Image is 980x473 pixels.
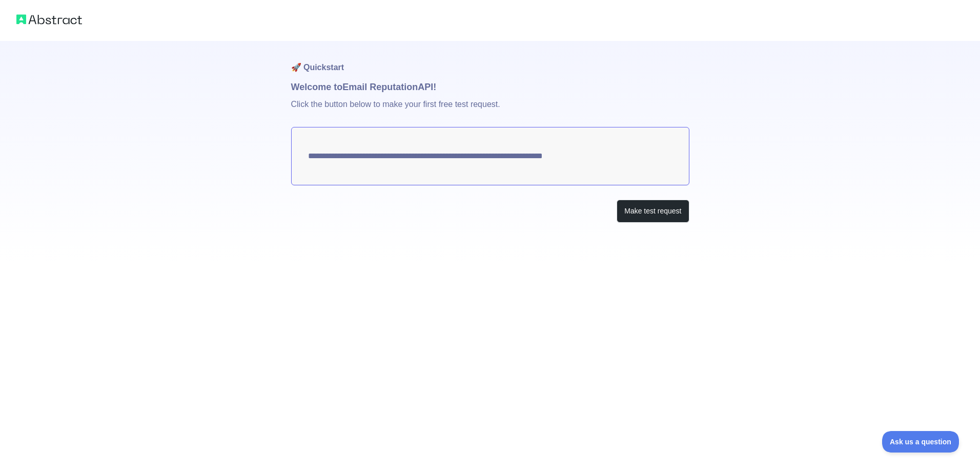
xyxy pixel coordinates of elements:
h1: Welcome to Email Reputation API! [291,80,689,94]
h1: 🚀 Quickstart [291,41,689,80]
iframe: Toggle Customer Support [882,431,959,453]
p: Click the button below to make your first free test request. [291,94,689,127]
button: Make test request [617,200,689,223]
img: Abstract logo [16,12,82,27]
